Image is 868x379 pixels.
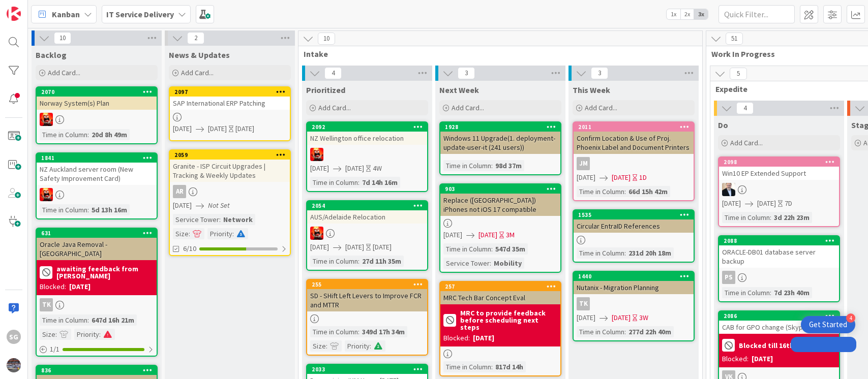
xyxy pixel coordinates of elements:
span: [DATE] [443,230,462,240]
span: : [358,256,360,267]
div: 2070 [37,87,157,97]
div: TK [40,298,53,311]
div: PS [722,271,735,284]
div: 2098Win10 EP Extended Support [719,157,839,180]
div: 2059 [174,151,290,159]
b: MRC to provide feedback before scheduling next steps [460,309,557,331]
div: [DATE] [69,281,91,292]
div: Service Tower [443,258,490,269]
span: [DATE] [173,200,192,211]
div: 66d 15h 42m [626,186,670,197]
span: [DATE] [478,230,497,240]
span: [DATE] [612,172,631,183]
span: : [189,228,190,239]
span: : [770,212,771,223]
div: Norway System(s) Plan [37,97,157,110]
div: MRC Tech Bar Concept Eval [440,291,560,304]
div: TK [37,298,157,311]
span: [DATE] [173,123,192,134]
div: PS [719,271,839,284]
div: 20d 8h 49m [89,129,130,140]
b: IT Service Delivery [106,9,174,19]
div: 2092 [312,123,427,131]
div: 1928 [445,123,560,131]
div: 2011Confirm Location & Use of Proj. Phoenix Label and Document Printers [574,122,694,154]
span: : [87,204,89,215]
span: 6/10 [183,243,196,254]
span: : [770,287,771,298]
div: 3M [506,230,515,240]
span: : [358,326,360,337]
div: 2092 [307,122,427,132]
div: Blocked: [722,354,749,364]
span: 4 [324,67,342,79]
img: VN [310,227,323,240]
div: 647d 16h 21m [89,314,137,326]
div: 2098 [719,157,839,167]
div: 2097SAP International ERP Patching [170,87,290,110]
span: : [490,258,491,269]
span: [DATE] [612,312,631,323]
span: 1x [667,9,680,19]
div: 2086 [724,312,839,320]
span: : [491,160,493,171]
span: [DATE] [577,312,595,323]
span: Add Card... [452,103,484,112]
div: [DATE] [373,242,392,252]
span: News & Updates [169,50,230,60]
div: 2054 [312,202,427,209]
div: 631Oracle Java Removal - [GEOGRAPHIC_DATA] [37,229,157,260]
div: 3W [639,312,648,323]
div: 2011 [574,122,694,132]
div: [DATE] [473,333,494,343]
span: Next Week [439,85,479,95]
div: 2054 [307,201,427,210]
div: HO [719,183,839,196]
span: : [55,329,57,340]
span: : [232,228,234,239]
div: 2070 [41,88,157,96]
div: 4W [373,163,382,174]
div: 1535 [574,210,694,219]
span: [DATE] [757,198,776,209]
div: 1440 [578,273,694,280]
span: 10 [54,32,71,44]
div: Size [310,340,326,352]
span: 2 [187,32,204,44]
div: Time in Column [443,160,491,171]
div: 2097 [174,88,290,96]
div: 2059 [170,150,290,160]
div: CAB for GPO change (Skype related) [719,321,839,334]
div: 903 [445,185,560,193]
div: Time in Column [722,212,770,223]
span: 1 / 1 [50,344,59,355]
div: 2097 [170,87,290,97]
div: 349d 17h 34m [360,326,407,337]
img: avatar [7,358,21,372]
div: 2098 [724,159,839,166]
div: 2054AUS/Adelaide Relocation [307,201,427,224]
div: Time in Column [722,287,770,298]
div: 255SD - SHift Left Levers to Improve FCR and MTTR [307,280,427,311]
div: 2059Granite - ISP Circuit Upgrades | Tracking & Weekly Updates [170,150,290,182]
div: Priority [207,228,232,239]
span: [DATE] [310,163,329,174]
span: 3 [591,67,608,79]
input: Quick Filter... [719,5,795,23]
div: [DATE] [235,123,254,134]
span: Backlog [36,50,67,60]
span: 2x [680,9,694,19]
div: Nutanix - Migration Planning [574,281,694,294]
div: 547d 35m [493,243,528,255]
div: TK [577,297,590,310]
img: VN [310,148,323,161]
div: Windows 11 Upgrade(1. deployment-update-user-it (241 users)) [440,132,560,154]
div: Time in Column [310,177,358,188]
div: Size [40,329,55,340]
div: 1535 [578,211,694,218]
div: 2033 [307,365,427,374]
div: 1928Windows 11 Upgrade(1. deployment-update-user-it (241 users)) [440,122,560,154]
div: Win10 EP Extended Support [719,167,839,180]
div: 631 [41,230,157,237]
div: Time in Column [577,247,624,259]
